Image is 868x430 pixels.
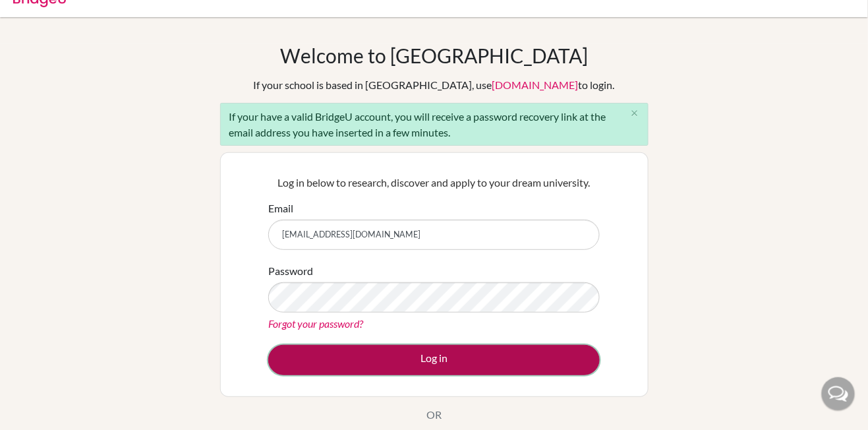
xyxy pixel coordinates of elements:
h1: Welcome to [GEOGRAPHIC_DATA] [280,44,588,67]
a: [DOMAIN_NAME] [492,78,579,91]
a: Forgot your password? [268,317,363,330]
i: close [629,108,639,118]
p: Log in below to research, discover and apply to your dream university. [268,175,600,191]
p: OR [426,407,442,423]
label: Password [268,263,313,279]
label: Email [268,200,293,216]
div: If your have a valid BridgeU account, you will receive a password recovery link at the email addr... [220,103,649,146]
button: Log in [268,345,600,375]
span: Help [28,9,55,21]
div: If your school is based in [GEOGRAPHIC_DATA], use to login. [254,77,615,93]
button: Close [622,104,648,123]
